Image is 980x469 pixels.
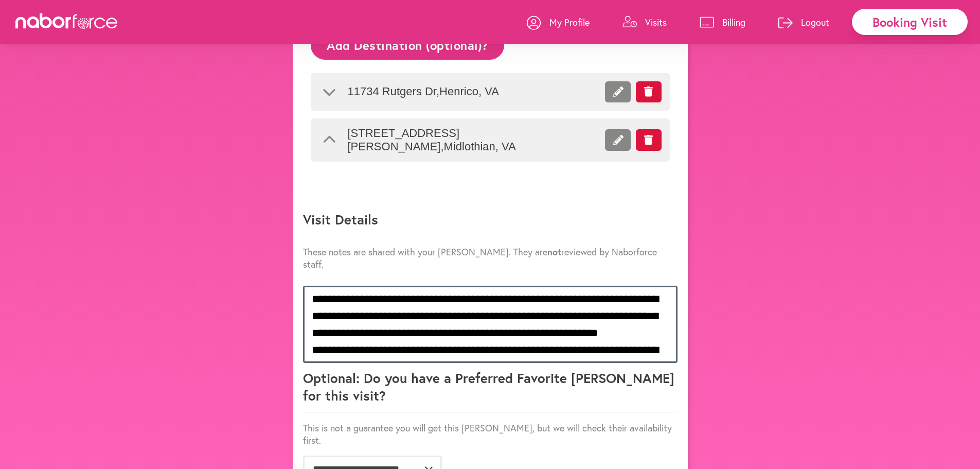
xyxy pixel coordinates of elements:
strong: not [547,246,561,258]
p: These notes are shared with your [PERSON_NAME]. They are reviewed by Naborforce staff. [303,246,678,270]
p: Visits [645,16,667,28]
p: Logout [801,16,829,28]
a: Visits [622,7,667,38]
span: 11734 Rutgers Dr , Henrico , VA [348,85,574,98]
p: My Profile [549,16,590,28]
div: Booking Visit [852,9,968,35]
span: [STREET_ADDRESS][PERSON_NAME] , Midlothian , VA [348,127,574,153]
p: Billing [722,16,745,28]
a: Billing [700,7,745,38]
a: Logout [778,7,829,38]
p: Optional: Do you have a Preferred Favorite [PERSON_NAME] for this visit? [303,369,678,412]
button: Add Destination (optional)? [311,31,505,59]
p: Visit Details [303,211,678,236]
p: This is not a guarantee you will get this [PERSON_NAME], but we will check their availability first. [303,422,678,446]
a: My Profile [527,7,590,38]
